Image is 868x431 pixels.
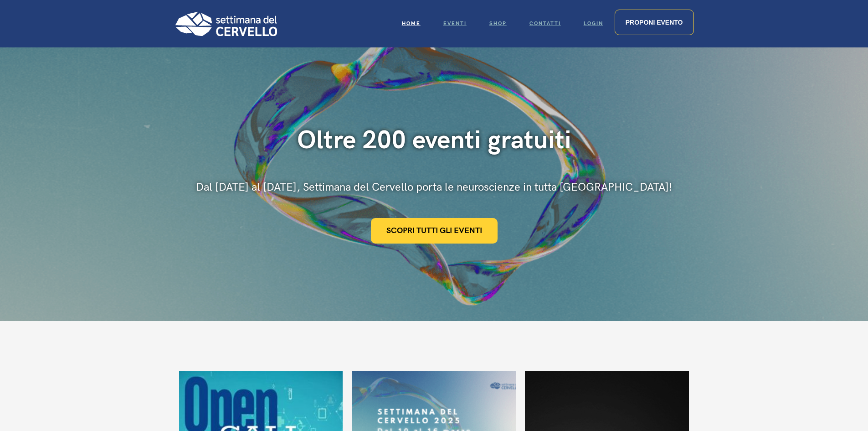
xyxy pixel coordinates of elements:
img: Logo [175,11,277,36]
span: Eventi [443,21,467,26]
div: Dal [DATE] al [DATE], Settimana del Cervello porta le neuroscienze in tutta [GEOGRAPHIC_DATA]! [196,180,672,195]
span: Home [402,21,421,26]
span: Login [584,21,603,26]
span: Proponi evento [626,19,683,26]
a: Proponi evento [615,10,694,35]
a: Scopri tutti gli eventi [371,218,498,244]
div: Oltre 200 eventi gratuiti [196,125,672,156]
span: Contatti [529,21,561,26]
span: Shop [489,21,507,26]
